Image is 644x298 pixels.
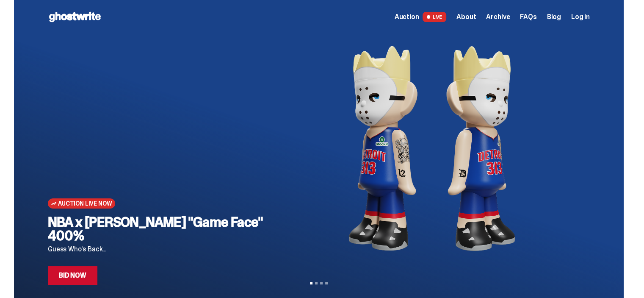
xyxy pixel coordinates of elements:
span: Auction [395,14,419,20]
a: About [456,14,476,20]
p: Guess Who's Back... [48,246,274,253]
button: View slide 1 [310,282,312,284]
span: LIVE [423,12,447,22]
a: Log in [571,14,590,20]
img: NBA x Eminem "Game Face" 400% [287,34,576,263]
a: FAQs [520,14,536,20]
a: Archive [486,14,510,20]
a: Bid Now [48,266,97,285]
button: View slide 3 [320,282,323,284]
a: Auction LIVE [395,12,446,22]
button: View slide 4 [325,282,328,284]
button: View slide 2 [315,282,318,284]
a: Blog [547,14,561,20]
span: Auction Live Now [58,200,112,207]
h2: NBA x [PERSON_NAME] "Game Face" 400% [48,215,274,242]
